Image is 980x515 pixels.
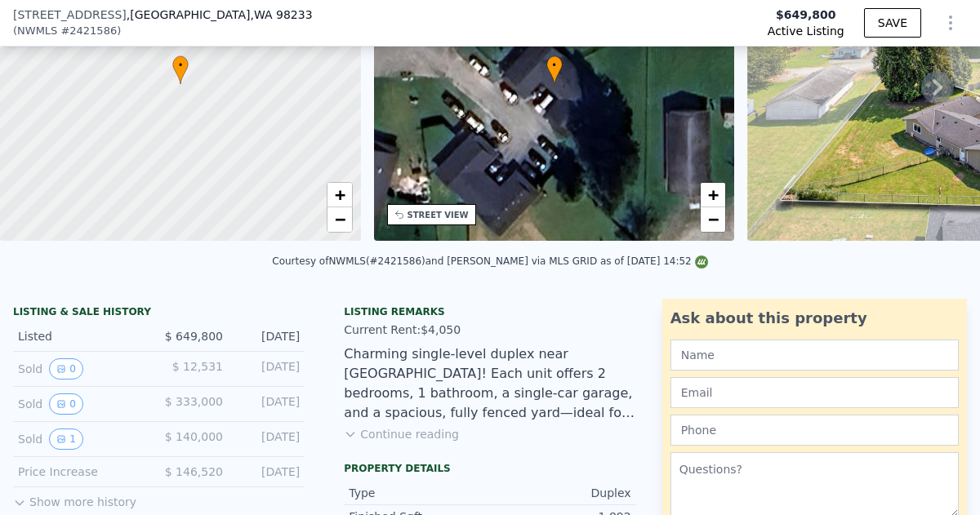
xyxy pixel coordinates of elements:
span: • [546,58,563,73]
span: Active Listing [768,23,844,39]
div: [DATE] [236,328,300,344]
div: STREET VIEW [408,209,469,221]
span: + [708,184,719,205]
div: • [172,55,189,84]
div: Sold [18,358,146,380]
span: $4,050 [421,323,461,336]
div: Charming single-level duplex near [GEOGRAPHIC_DATA]! Each unit offers 2 bedrooms, 1 bathroom, a s... [344,344,635,423]
span: $ 140,000 [165,430,223,443]
button: Show more history [13,487,136,510]
button: Show Options [934,7,967,39]
button: View historical data [49,393,83,415]
span: $ 146,520 [165,465,223,478]
a: Zoom in [701,183,725,207]
input: Name [670,340,959,371]
span: − [334,209,345,229]
div: Ask about this property [670,307,959,330]
div: Property details [344,462,635,475]
div: [DATE] [236,393,300,415]
a: Zoom out [327,207,352,232]
span: $649,800 [776,7,836,23]
a: Zoom in [327,183,352,207]
span: NWMLS [17,23,57,39]
span: − [708,209,719,229]
input: Email [670,377,959,408]
span: Current Rent: [344,323,421,336]
input: Phone [670,415,959,446]
span: [STREET_ADDRESS] [13,7,127,23]
span: • [172,58,189,73]
button: SAVE [864,8,921,38]
span: $ 333,000 [165,395,223,408]
button: View historical data [49,428,83,450]
div: Listing remarks [344,305,635,318]
div: Courtesy of NWMLS (#2421586) and [PERSON_NAME] via MLS GRID as of [DATE] 14:52 [272,255,707,267]
span: $ 12,531 [172,360,223,373]
button: View historical data [49,358,83,380]
span: , [GEOGRAPHIC_DATA] [127,7,313,23]
span: , WA 98233 [250,8,312,21]
span: + [334,184,345,205]
div: Sold [18,393,146,415]
img: NWMLS Logo [695,255,708,269]
div: Duplex [490,485,631,501]
div: [DATE] [236,464,300,480]
div: [DATE] [236,358,300,380]
div: Price Increase [18,464,146,480]
button: Continue reading [344,426,459,442]
div: ( ) [13,23,121,39]
div: Type [349,485,490,501]
span: # 2421586 [60,23,117,39]
a: Zoom out [701,207,725,232]
div: Listed [18,328,146,344]
span: $ 649,800 [165,330,223,343]
div: • [546,55,563,84]
div: LISTING & SALE HISTORY [13,305,305,322]
div: Sold [18,428,146,450]
div: [DATE] [236,428,300,450]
